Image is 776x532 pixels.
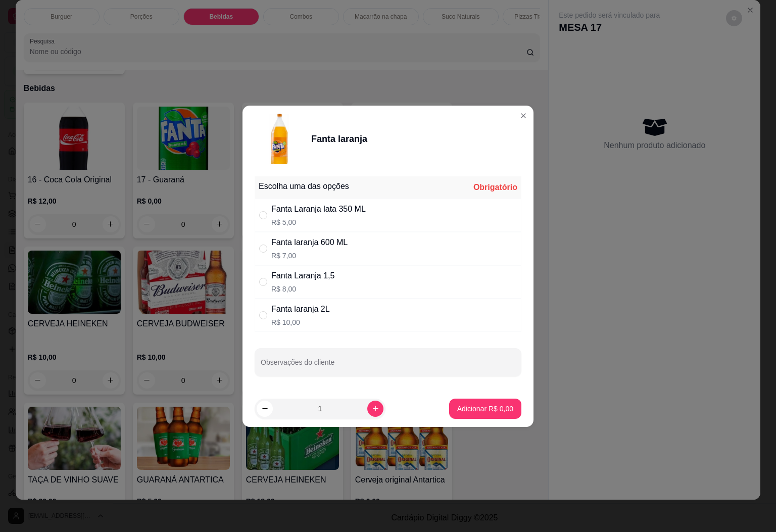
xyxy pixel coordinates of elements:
button: Close [515,108,531,124]
p: R$ 10,00 [271,317,330,327]
div: Fanta laranja [311,132,367,146]
p: R$ 7,00 [271,251,348,261]
p: Adicionar R$ 0,00 [457,404,513,414]
div: Fanta Laranja lata 350 ML [271,203,366,215]
div: Escolha uma das opções [259,180,349,192]
input: Observações do cliente [261,361,515,371]
p: R$ 5,00 [271,217,366,227]
div: Obrigatório [473,181,517,194]
img: product-image [255,114,305,164]
button: increase-product-quantity [367,401,383,417]
p: R$ 8,00 [271,284,334,294]
button: Adicionar R$ 0,00 [449,399,521,419]
div: Fanta laranja 600 ML [271,236,348,249]
div: Fanta Laranja 1,5 [271,270,334,282]
button: decrease-product-quantity [257,401,273,417]
div: Fanta laranja 2L [271,303,330,315]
